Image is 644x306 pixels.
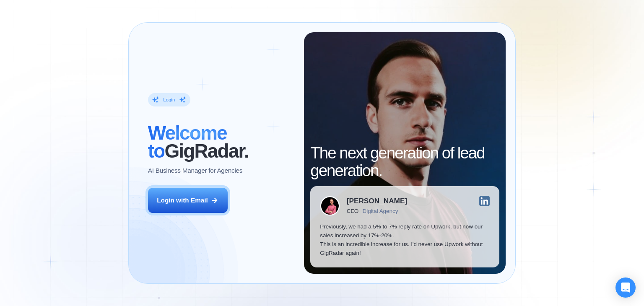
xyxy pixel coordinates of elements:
div: CEO [347,208,358,214]
div: Digital Agency [363,208,398,214]
div: Login with Email [157,196,208,205]
button: Login with Email [148,188,228,213]
p: AI Business Manager for Agencies [148,166,242,175]
p: Previously, we had a 5% to 7% reply rate on Upwork, but now our sales increased by 17%-20%. This ... [320,222,490,258]
div: Login [163,97,175,103]
div: Open Intercom Messenger [615,277,636,298]
h2: The next generation of lead generation. [310,144,499,179]
div: [PERSON_NAME] [347,197,407,205]
h2: ‍ GigRadar. [148,124,294,159]
span: Welcome to [148,122,227,161]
